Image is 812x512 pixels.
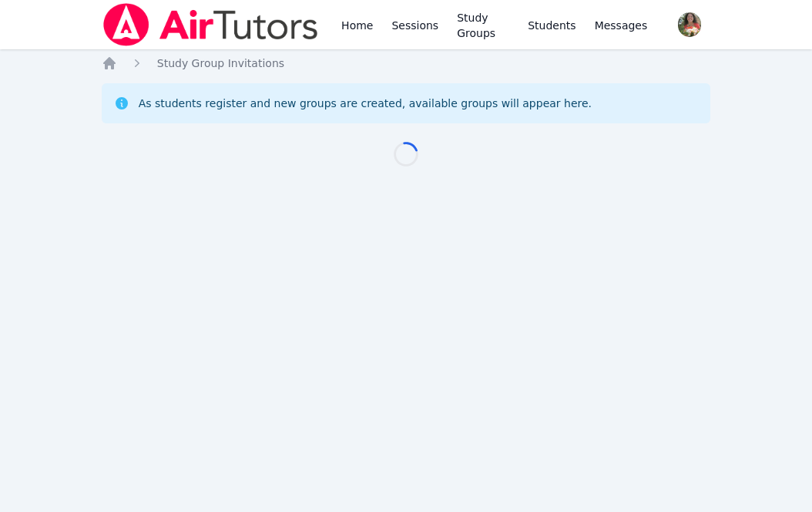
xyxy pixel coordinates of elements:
a: Study Group Invitations [157,56,284,71]
span: Study Group Invitations [157,57,284,69]
nav: Breadcrumb [102,56,711,71]
span: Messages [595,18,648,33]
img: Air Tutors [102,3,320,46]
div: As students register and new groups are created, available groups will appear here. [139,96,592,111]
